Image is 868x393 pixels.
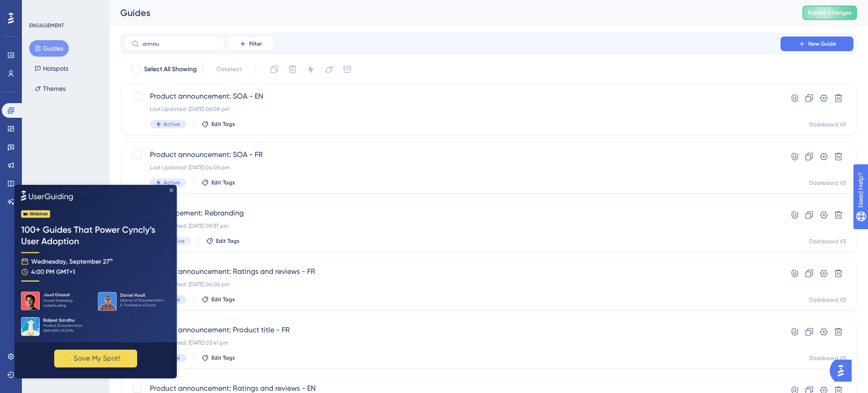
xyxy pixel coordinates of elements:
[216,237,240,245] span: Edit Tags
[150,208,755,219] span: Announcement: Rebranding
[206,237,240,245] button: Edit Tags
[208,61,250,78] button: Deselect
[21,2,57,13] span: Need Help?
[781,37,853,51] button: New Guide
[809,296,846,304] div: Dashboard V3
[144,64,197,75] span: Select All Showing
[809,121,846,128] div: Dashboard V3
[164,179,180,186] span: Active
[29,60,74,77] button: Hotspots
[211,296,235,303] span: Edit Tags
[150,281,755,288] div: Last Updated: [DATE] 04:06 pm
[802,5,857,20] button: Publish Changes
[120,6,780,19] div: Guides
[29,22,64,29] div: ENGAGEMENT
[40,165,123,183] button: ✨ Save My Spot!✨
[150,149,755,160] span: Product announcement: SOA - FR
[201,121,235,128] button: Edit Tags
[211,121,235,128] span: Edit Tags
[830,357,857,384] iframe: UserGuiding AI Assistant Launcher
[201,354,235,362] button: Edit Tags
[150,164,755,171] div: Last Updated: [DATE] 04:06 pm
[150,91,755,102] span: Product announcement: SOA - EN
[808,9,852,16] span: Publish Changes
[201,179,235,186] button: Edit Tags
[150,339,755,346] div: Last Updated: [DATE] 03:41 pm
[808,40,836,47] span: New Guide
[201,296,235,303] button: Edit Tags
[150,266,755,277] span: Product announcement: Ratings and reviews - FR
[809,238,846,245] div: Dashboard V3
[150,105,755,113] div: Last Updated: [DATE] 06:08 pm
[150,222,755,230] div: Last Updated: [DATE] 09:37 pm
[211,354,235,362] span: Edit Tags
[164,121,180,128] span: Active
[29,80,71,97] button: Themes
[809,179,846,187] div: Dashboard V3
[150,325,755,335] span: Product announcement: Product title - FR
[809,355,846,362] div: Dashboard V3
[249,40,262,47] span: Filter
[29,40,69,57] button: Guides
[216,64,242,75] span: Deselect
[155,4,159,7] div: Close Preview
[143,41,216,47] input: Search
[228,37,273,51] button: Filter
[211,179,235,186] span: Edit Tags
